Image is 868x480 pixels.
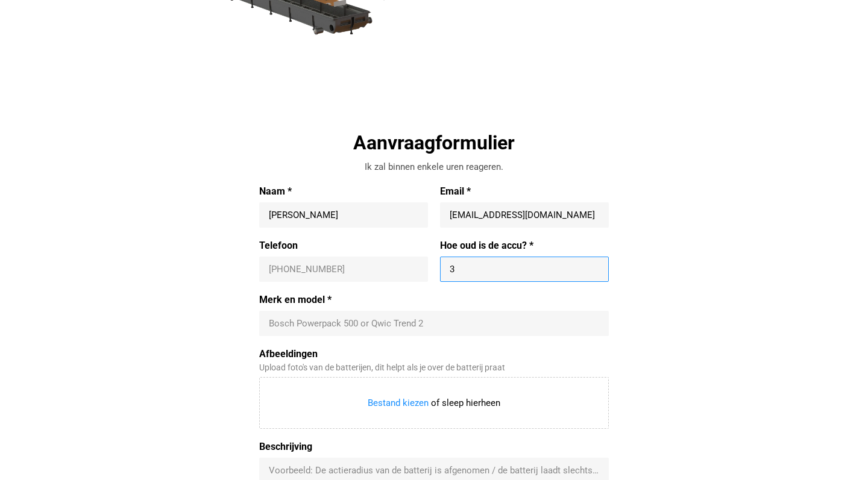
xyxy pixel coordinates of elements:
[259,294,609,306] label: Merk en model *
[259,441,609,453] label: Beschrijving
[269,209,418,221] input: Naam *
[440,185,609,198] label: Email *
[259,185,428,198] label: Naam *
[259,348,609,360] label: Afbeeldingen
[259,363,609,373] div: Upload foto's van de batterijen, dit helpt als je over de batterij praat
[259,240,428,252] label: Telefoon
[269,263,418,275] input: +31 647493275
[259,161,609,173] div: Ik zal binnen enkele uren reageren.
[440,240,609,252] label: Hoe oud is de accu? *
[269,317,599,329] input: Merk en model *
[259,130,609,155] div: Aanvraagformulier
[450,209,599,221] input: Email *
